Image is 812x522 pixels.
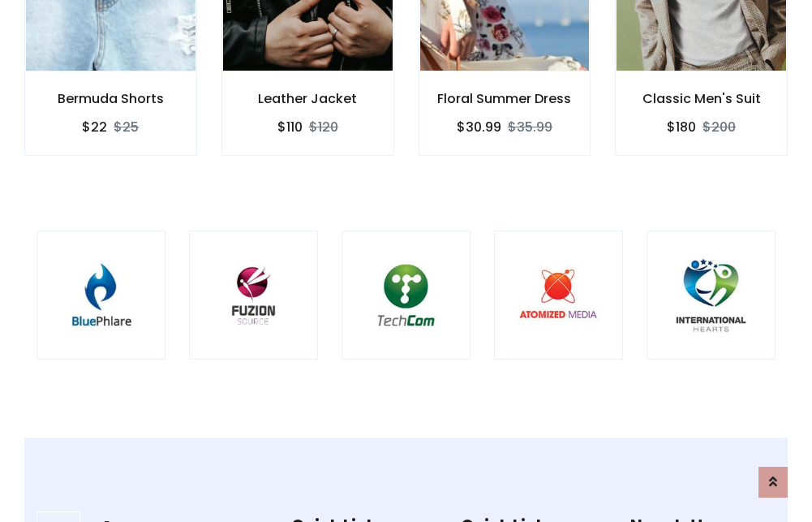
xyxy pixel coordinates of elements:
[25,91,196,106] h6: Bermuda Shorts
[277,119,303,135] h6: $110
[309,118,338,136] del: $120
[419,91,591,106] h6: Floral Summer Dress
[82,119,107,135] h6: $22
[114,118,139,136] del: $25
[457,119,501,135] h6: $30.99
[667,119,696,135] h6: $180
[702,118,736,136] del: $200
[508,118,552,136] del: $35.99
[616,91,787,106] h6: Classic Men's Suit
[222,91,393,106] h6: Leather Jacket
